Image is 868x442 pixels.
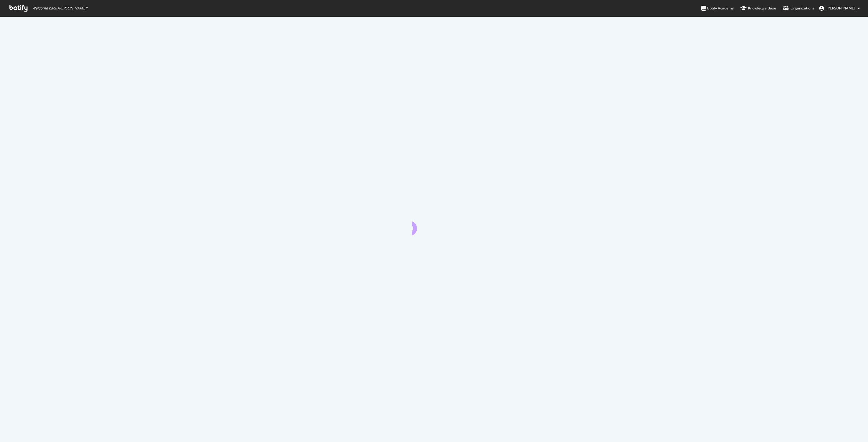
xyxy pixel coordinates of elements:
[701,5,734,11] div: Botify Academy
[740,5,776,11] div: Knowledge Base
[412,213,456,235] div: animation
[32,6,87,11] span: Welcome back, [PERSON_NAME] !
[826,5,855,11] span: David Drey
[814,3,865,13] button: [PERSON_NAME]
[783,5,814,11] div: Organizations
